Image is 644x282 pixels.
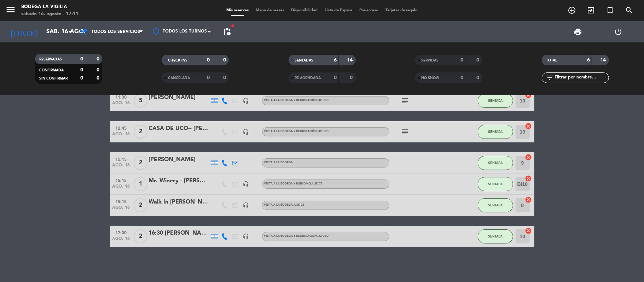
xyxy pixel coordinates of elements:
i: headset_mic [243,98,249,104]
i: subject [401,128,410,136]
strong: 0 [334,75,337,80]
strong: 0 [460,75,463,80]
span: 15:15 [112,176,130,184]
i: headset_mic [243,233,249,240]
strong: 0 [350,75,354,80]
i: headset_mic [243,202,249,208]
strong: 0 [80,67,83,72]
strong: 6 [334,58,337,63]
span: 15:15 [112,197,130,205]
strong: 0 [97,76,101,81]
div: Bodega La Vigilia [21,4,79,11]
i: turned_in_not [606,6,614,14]
strong: 0 [223,75,227,80]
span: 1 [134,177,147,191]
span: , 32 USD [317,235,329,237]
button: SENTADA [478,177,513,191]
span: fiber_manual_record [231,24,235,28]
i: cancel [525,196,532,203]
span: VISITA A LA BODEGA Y DEGUSTACIÓN [264,235,329,237]
strong: 0 [223,58,227,63]
i: exit_to_app [587,6,595,14]
span: TOTAL [546,59,557,62]
button: SENTADA [478,229,513,243]
span: RE AGENDADA [295,76,321,80]
span: SERVIDAS [422,59,439,62]
i: arrow_drop_down [66,28,74,36]
span: Mis reservas [223,8,252,12]
span: SENTADA [488,203,503,207]
span: 15:15 [112,155,130,163]
span: 17:00 [112,228,130,236]
span: , USD 23 [293,204,305,206]
span: ago. 16 [112,163,130,171]
strong: 0 [80,76,83,81]
button: menu [5,4,16,17]
strong: 14 [600,58,607,63]
span: print [574,28,582,36]
span: pending_actions [223,28,231,36]
span: ago. 16 [112,205,130,213]
strong: 0 [80,57,83,61]
span: ago. 16 [112,132,130,140]
span: VISITA A LA BODEGA Y BLENDING [264,182,323,185]
span: VISITA A LA BODEGA [264,161,293,164]
i: cancel [525,175,532,182]
div: 16:30 [PERSON_NAME] [149,229,209,238]
span: VISITA A LA BODEGA Y DEGUSTACIÓN [264,130,329,133]
i: headset_mic [243,181,249,187]
i: menu [5,4,16,15]
i: cancel [525,154,532,161]
span: SENTADA [488,182,503,186]
button: SENTADA [478,198,513,212]
span: VISITA A LA BODEGA Y DEGUSTACIÓN [264,99,329,102]
div: sábado 16. agosto - 17:11 [21,11,79,18]
div: Walk In [PERSON_NAME] [149,198,209,207]
strong: 0 [97,57,101,61]
span: SENTADA [488,234,503,238]
span: ago. 16 [112,236,130,245]
span: Pre-acceso [356,8,382,12]
span: Lista de Espera [321,8,356,12]
i: subject [401,96,410,105]
span: Disponibilidad [288,8,321,12]
span: VISITA A LA BODEGA [264,204,305,206]
span: 5 [134,94,147,108]
div: LOG OUT [598,21,639,42]
span: NO SHOW [422,76,440,80]
i: filter_list [545,74,554,82]
span: 2 [134,125,147,139]
span: Todos los servicios [91,29,140,34]
span: 12:45 [112,124,130,132]
span: , USD 78 [311,182,323,185]
button: SENTADA [478,125,513,139]
span: CONFIRMADA [39,69,64,72]
span: SENTADA [488,161,503,165]
strong: 0 [207,75,210,80]
span: Tarjetas de regalo [382,8,421,12]
strong: 0 [460,58,463,63]
strong: 0 [476,58,481,63]
input: Filtrar por nombre... [554,74,609,82]
i: cancel [525,123,532,130]
button: SENTADA [478,94,513,108]
span: SENTADA [488,130,503,134]
span: 2 [134,229,147,243]
span: 11:30 [112,93,130,101]
span: CANCELADA [168,76,190,80]
strong: 0 [207,58,210,63]
span: CHECK INS [168,59,187,62]
span: SENTADAS [295,59,314,62]
strong: 0 [97,67,101,72]
i: search [625,6,633,14]
button: SENTADA [478,156,513,170]
span: , 32 USD [317,130,329,133]
span: RESERVADAS [39,58,62,61]
div: [PERSON_NAME] [149,93,209,102]
div: CASA DE UCO-- [PERSON_NAME] [149,124,209,133]
strong: 14 [347,58,354,63]
strong: 0 [476,75,481,80]
i: add_circle_outline [568,6,576,14]
div: [PERSON_NAME] [149,155,209,164]
span: SENTADA [488,99,503,102]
